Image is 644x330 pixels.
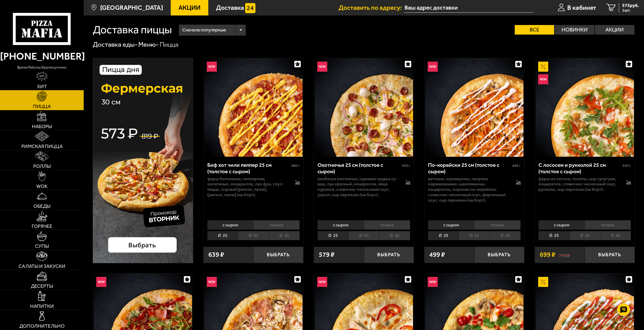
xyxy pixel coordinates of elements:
[317,162,400,175] div: Охотничья 25 см (толстое с сыром)
[535,58,635,157] a: АкционныйНовинкаС лососем и рукколой 25 см (толстое с сыром)
[428,277,438,287] img: Новинка
[207,220,253,229] li: с сыром
[474,220,520,229] li: тонкое
[93,24,172,35] h1: Доставка пиццы
[428,231,459,240] li: 25
[600,231,631,240] li: 40
[207,62,217,72] img: Новинка
[35,244,49,249] span: Супы
[37,84,47,89] span: Хит
[207,231,238,240] li: 25
[207,176,288,197] p: фарш болоньезе, пепперони, халапеньо, моцарелла, лук фри, соус-пицца, сырный [PERSON_NAME], [PERS...
[538,62,548,72] img: Акционный
[622,3,639,8] span: 575 руб.
[31,284,53,288] span: Десерты
[33,164,51,169] span: Роллы
[512,163,521,168] span: 480 г
[21,144,63,149] span: Римская пицца
[585,220,631,229] li: тонкое
[428,220,474,229] li: с сыром
[339,4,405,11] span: Доставить по адресу:
[402,163,410,168] span: 430 г
[138,40,159,48] a: Меню-
[19,264,65,269] span: Салаты и закуски
[559,251,570,258] s: 799 ₽
[100,4,163,11] span: [GEOGRAPHIC_DATA]
[182,24,226,37] span: Сначала популярные
[319,251,334,258] span: 579 ₽
[96,277,106,287] img: Новинка
[36,184,48,189] span: WOK
[269,231,299,240] li: 40
[364,220,410,229] li: тонкое
[490,231,520,240] li: 40
[30,304,54,309] span: Напитки
[93,40,138,48] a: Доставка еды-
[379,231,410,240] li: 40
[474,247,524,263] button: Выбрать
[160,40,178,49] div: Пицца
[425,58,523,157] img: По-корейски 25 см (толстое с сыром)
[405,3,533,13] span: Санкт-Петербург, проспект Народного Ополчения 175
[536,58,634,157] img: С лососем и рукколой 25 см (толстое с сыром)
[428,176,509,203] p: ветчина, корнишоны, паприка маринованная, шампиньоны, моцарелла, морковь по-корейски, сливочно-че...
[348,231,379,240] li: 30
[595,25,634,35] label: Акции
[515,25,554,35] label: Все
[315,58,413,157] img: Охотничья 25 см (толстое с сыром)
[429,251,445,258] span: 499 ₽
[317,220,364,229] li: с сыром
[19,324,65,328] span: Дополнительно
[208,251,224,258] span: 639 ₽
[314,58,414,157] a: НовинкаОхотничья 25 см (толстое с сыром)
[245,3,255,13] img: 15daf4d41897b9f0e9f617042186c801.svg
[216,4,244,11] span: Доставка
[405,3,533,13] input: Ваш адрес доставки
[317,62,327,72] img: Новинка
[238,231,269,240] li: 30
[428,62,438,72] img: Новинка
[538,176,620,192] p: фарш из лосося, томаты, сыр сулугуни, моцарелла, сливочно-чесночный соус, руккола, сыр пармезан (...
[567,4,596,11] span: В кабинет
[538,162,621,175] div: С лососем и рукколой 25 см (толстое с сыром)
[33,204,50,209] span: Обеды
[555,25,594,35] label: Новинки
[253,247,303,263] button: Выбрать
[253,220,300,229] li: тонкое
[540,251,555,258] span: 699 ₽
[428,162,511,175] div: По-корейски 25 см (толстое с сыром)
[364,247,414,263] button: Выбрать
[317,231,348,240] li: 25
[459,231,490,240] li: 30
[538,74,548,84] img: Новинка
[585,247,635,263] button: Выбрать
[203,58,303,157] a: НовинкаБиф хот чили пеппер 25 см (толстое с сыром)
[207,162,290,175] div: Биф хот чили пеппер 25 см (толстое с сыром)
[317,176,399,197] p: колбаски охотничьи, куриная грудка су-вид, лук красный, моцарелла, яйцо куриное, сливочно-чесночн...
[538,277,548,287] img: Акционный
[178,4,201,11] span: Акции
[569,231,600,240] li: 30
[207,277,217,287] img: Новинка
[622,8,639,12] span: 1 шт.
[424,58,524,157] a: НовинкаПо-корейски 25 см (толстое с сыром)
[32,124,52,129] span: Наборы
[538,231,569,240] li: 25
[32,224,52,229] span: Горячее
[538,220,585,229] li: с сыром
[204,58,303,157] img: Биф хот чили пеппер 25 см (толстое с сыром)
[622,163,631,168] span: 520 г
[317,277,327,287] img: Новинка
[291,163,300,168] span: 480 г
[33,104,51,109] span: Пицца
